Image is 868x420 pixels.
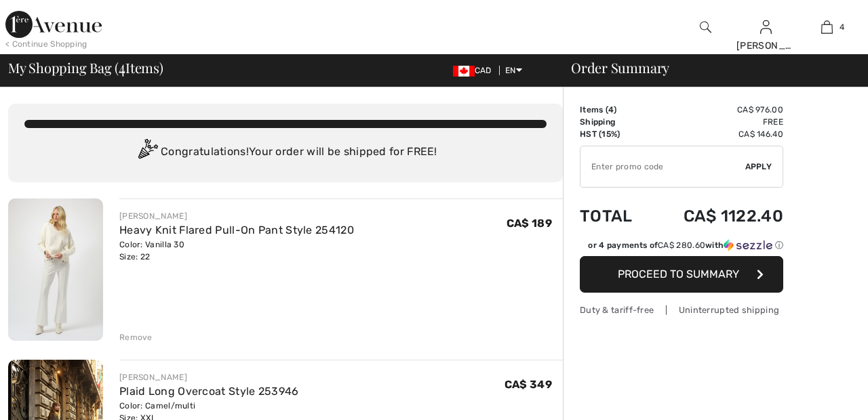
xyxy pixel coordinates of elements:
[650,193,783,239] td: CA$ 1122.40
[797,19,856,35] a: 4
[119,58,125,75] span: 4
[760,19,772,35] img: My Info
[580,128,650,140] td: HST (15%)
[700,19,711,35] img: search the website
[580,104,650,116] td: Items ( )
[119,224,354,236] a: Heavy Knit Flared Pull-On Pant Style 254120
[745,161,772,173] span: Apply
[840,21,844,33] span: 4
[608,105,614,114] span: 4
[618,268,739,280] span: Proceed to Summary
[580,256,783,293] button: Proceed to Summary
[119,238,354,263] div: Color: Vanilla 30 Size: 22
[588,239,783,251] div: or 4 payments of with
[658,240,705,250] span: CA$ 280.60
[821,19,833,35] img: My Bag
[453,66,475,77] img: Canadian Dollar
[580,239,783,256] div: or 4 payments ofCA$ 280.60withSezzle Click to learn more about Sezzle
[650,116,783,128] td: Free
[724,239,772,251] img: Sezzle
[5,38,87,50] div: < Continue Shopping
[119,385,299,398] a: Plaid Long Overcoat Style 253946
[580,193,650,239] td: Total
[453,66,497,75] span: CAD
[8,198,103,341] img: Heavy Knit Flared Pull-On Pant Style 254120
[760,20,772,33] a: Sign In
[505,66,522,75] span: EN
[580,146,745,187] input: Promo code
[650,104,783,116] td: CA$ 976.00
[119,210,354,222] div: [PERSON_NAME]
[555,61,860,75] div: Order Summary
[134,139,161,166] img: Congratulation2.svg
[119,331,153,343] div: Remove
[119,371,299,383] div: [PERSON_NAME]
[5,11,102,38] img: 1ère Avenue
[580,116,650,128] td: Shipping
[8,61,163,75] span: My Shopping Bag ( Items)
[650,128,783,140] td: CA$ 146.40
[505,378,552,391] span: CA$ 349
[24,139,547,166] div: Congratulations! Your order will be shipped for FREE!
[580,303,783,316] div: Duty & tariff-free | Uninterrupted shipping
[507,217,552,230] span: CA$ 189
[736,39,796,53] div: [PERSON_NAME]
